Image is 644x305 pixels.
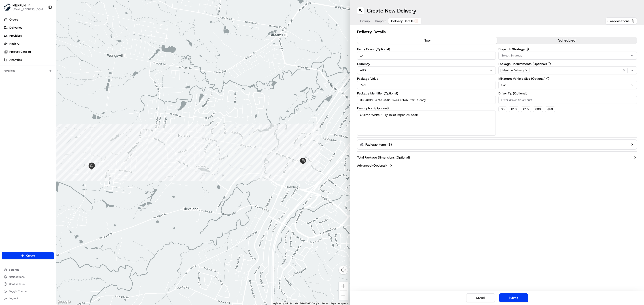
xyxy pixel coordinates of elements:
button: Zoom out [339,291,348,300]
a: Analytics [2,56,56,63]
span: Settings [9,268,19,272]
button: Zoom in [339,282,348,290]
button: [EMAIL_ADDRESS][DOMAIN_NAME] [13,8,44,11]
input: Enter driver tip amount [498,96,637,104]
label: Package Identifier (Optional) [357,92,496,95]
input: Enter package value [357,81,496,89]
span: Orders [9,18,18,22]
label: Description (Optional) [357,107,496,110]
a: Product Catalog [2,48,56,55]
span: Delivery Details [391,19,413,23]
span: Deliveries [9,26,22,30]
label: Package Value [357,77,496,80]
span: Product Catalog [9,50,31,54]
button: Swap locations [606,17,637,25]
span: Map data ©2025 Google [295,302,319,305]
button: Settings [2,267,54,273]
button: Package Items (8) [357,139,637,150]
button: Meet on Delivery [498,66,637,74]
a: Open this area in Google Maps (opens a new window) [57,299,72,305]
button: $5 [498,107,507,112]
span: Dropoff [375,19,386,23]
button: $50 [545,107,555,112]
span: Select Strategy [501,54,522,58]
input: Enter number of items [357,52,496,60]
button: Chat with us! [2,281,54,287]
label: Total Package Dimensions (Optional) [357,155,410,160]
label: Currency [357,62,496,65]
button: MILKRUNMILKRUN[EMAIL_ADDRESS][DOMAIN_NAME] [2,2,46,13]
h2: Delivery Details [357,29,637,35]
img: MILKRUN [4,4,11,11]
span: Log out [9,297,18,300]
button: Total Package Dimensions (Optional) [357,155,637,160]
button: Toggle Theme [2,288,54,294]
span: Providers [9,34,22,38]
a: Orders [2,16,56,23]
span: Pickup [360,19,370,23]
span: Swap locations [608,19,629,23]
a: Terms [322,302,328,305]
input: Enter package identifier [357,96,496,104]
span: Chat with us! [9,282,25,286]
label: Dispatch Strategy [498,48,637,51]
label: Driver Tip (Optional) [498,92,637,95]
label: Minimum Vehicle Size (Optional) [498,77,637,80]
button: now [357,37,497,44]
button: Log out [2,295,54,301]
button: $15 [521,107,531,112]
span: Notifications [9,275,25,279]
span: Meet on Delivery [502,69,524,72]
button: Minimum Vehicle Size (Optional) [546,77,549,80]
label: Package Items ( 8 ) [365,142,392,147]
button: scheduled [497,37,637,44]
div: Favorites [2,67,54,74]
button: Advanced (Optional) [357,163,637,168]
button: Select Strategy [498,52,637,60]
button: Notifications [2,274,54,280]
a: Nash AI [2,40,56,47]
a: Deliveries [2,24,56,31]
label: Items Count (Optional) [357,48,496,51]
button: Map camera controls [339,265,348,274]
label: Package Requirements (Optional) [498,62,637,65]
span: Nash AI [9,42,19,46]
textarea: Quilton White 3 Ply Toilet Paper 24 pack [357,111,496,136]
span: Create [26,254,35,258]
button: Package Requirements (Optional) [548,62,551,65]
button: MILKRUN [13,3,26,8]
button: Keyboard shortcuts [273,302,292,305]
h1: Create New Delivery [367,7,416,14]
span: Toggle Theme [9,289,27,293]
button: Cancel [466,293,495,302]
a: Providers [2,32,56,39]
label: Advanced (Optional) [357,163,387,168]
a: Report a map error [331,302,349,305]
button: Dispatch Strategy [526,48,529,51]
span: Analytics [9,58,22,62]
button: $10 [509,107,519,112]
button: Create [2,252,54,259]
button: Submit [499,293,528,302]
img: Google [57,299,72,305]
button: $30 [533,107,543,112]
